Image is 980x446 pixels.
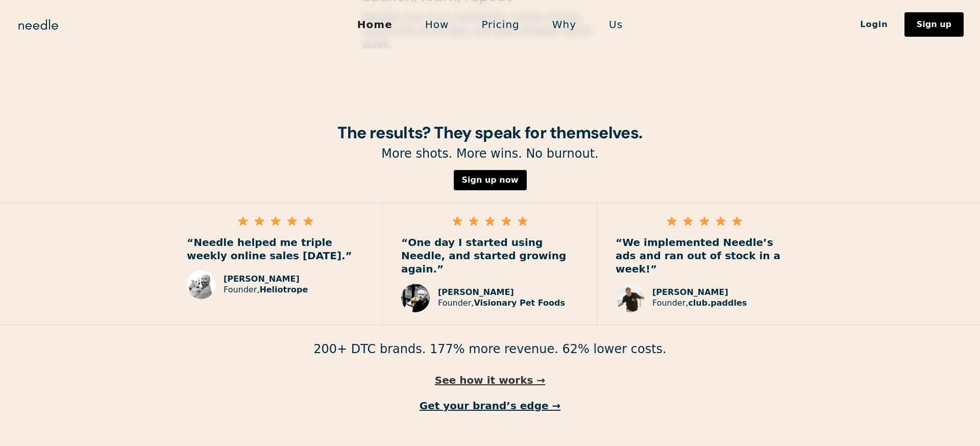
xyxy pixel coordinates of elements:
[438,298,565,309] p: Founder,
[474,298,565,308] strong: Visionary Pet Foods
[341,14,409,35] a: Home
[224,274,300,284] strong: [PERSON_NAME]
[454,170,527,190] a: Sign up now
[438,287,514,297] strong: [PERSON_NAME]
[844,16,904,33] a: Login
[904,12,964,37] a: Sign up
[652,298,747,309] p: Founder,
[652,287,728,297] strong: [PERSON_NAME]
[401,236,578,276] p: “One day I started using Needle, and started growing again.”
[593,14,639,35] a: Us
[616,236,793,276] p: “We implemented Needle’s ads and ran out of stock in a week!”
[688,298,747,308] strong: club.paddles
[259,285,308,294] strong: Heliotrope
[337,122,642,143] strong: The results? They speak for themselves.
[462,176,519,184] div: Sign up now
[187,236,364,262] p: “Needle helped me triple weekly online sales [DATE].”
[409,14,465,35] a: How
[536,14,593,35] a: Why
[917,20,951,29] div: Sign up
[224,285,308,295] p: Founder,
[465,14,535,35] a: Pricing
